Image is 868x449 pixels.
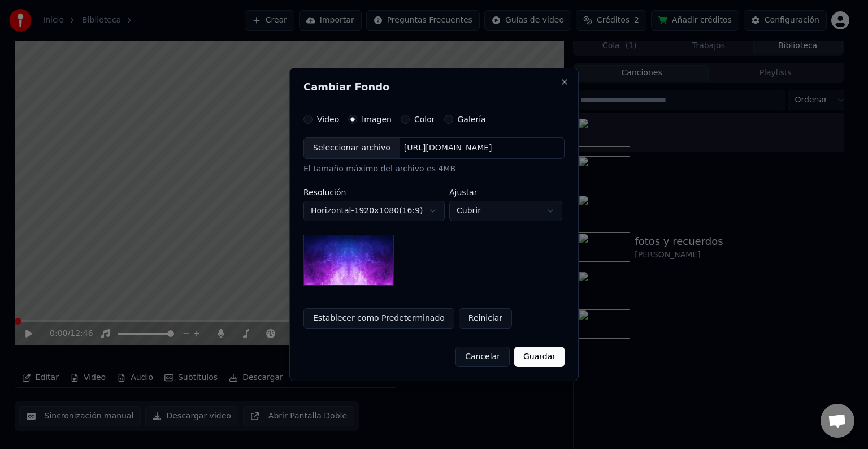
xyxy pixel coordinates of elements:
[303,82,565,92] h2: Cambiar Fondo
[303,163,565,175] div: El tamaño máximo del archivo es 4MB
[449,188,562,196] label: Ajustar
[414,115,435,123] label: Color
[303,188,445,196] label: Resolución
[304,138,400,158] div: Seleccionar archivo
[455,347,510,367] button: Cancelar
[459,308,512,329] button: Reiniciar
[303,308,454,329] button: Establecer como Predeterminado
[400,143,497,154] div: [URL][DOMAIN_NAME]
[317,115,339,123] label: Video
[458,115,486,123] label: Galería
[362,115,392,123] label: Imagen
[514,347,565,367] button: Guardar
